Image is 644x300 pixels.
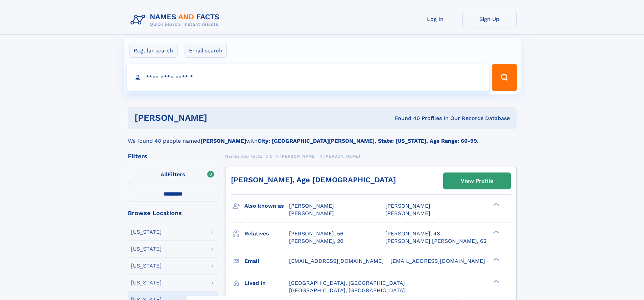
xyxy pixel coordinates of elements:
[161,171,168,178] span: All
[280,152,316,160] a: [PERSON_NAME]
[289,203,334,209] span: [PERSON_NAME]
[390,258,485,264] span: [EMAIL_ADDRESS][DOMAIN_NAME]
[289,210,334,216] span: [PERSON_NAME]
[128,153,218,159] div: Filters
[131,246,162,252] div: [US_STATE]
[462,11,517,27] a: Sign Up
[492,64,517,91] button: Search Button
[131,229,162,235] div: [US_STATE]
[231,176,396,184] a: [PERSON_NAME], Age [DEMOGRAPHIC_DATA]
[244,228,289,239] h3: Relatives
[185,44,227,58] label: Email search
[492,257,500,261] div: ❯
[135,114,301,122] h1: [PERSON_NAME]
[461,173,493,189] div: View Profile
[244,255,289,267] h3: Email
[385,237,486,245] a: [PERSON_NAME] [PERSON_NAME], 62
[492,279,500,283] div: ❯
[128,129,517,145] div: We found 40 people named with .
[289,258,384,264] span: [EMAIL_ADDRESS][DOMAIN_NAME]
[131,263,162,269] div: [US_STATE]
[128,167,218,183] label: Filters
[492,230,500,234] div: ❯
[270,152,273,160] a: C
[444,173,510,189] a: View Profile
[324,154,360,159] span: [PERSON_NAME]
[492,202,500,207] div: ❯
[280,154,316,159] span: [PERSON_NAME]
[258,138,477,144] b: City: [GEOGRAPHIC_DATA][PERSON_NAME], State: [US_STATE], Age Range: 60-99
[385,203,430,209] span: [PERSON_NAME]
[385,210,430,216] span: [PERSON_NAME]
[244,200,289,212] h3: Also known as
[301,115,510,122] div: Found 40 Profiles In Our Records Database
[127,64,489,91] input: search input
[270,154,273,159] span: C
[289,237,343,245] a: [PERSON_NAME], 20
[385,230,440,237] a: [PERSON_NAME], 48
[128,11,225,29] img: Logo Names and Facts
[225,152,262,160] a: Names and Facts
[408,11,462,27] a: Log In
[200,138,246,144] b: [PERSON_NAME]
[129,44,177,58] label: Regular search
[131,280,162,285] div: [US_STATE]
[128,210,218,216] div: Browse Locations
[244,277,289,289] h3: Lived in
[289,287,405,294] span: [GEOGRAPHIC_DATA], [GEOGRAPHIC_DATA]
[289,280,405,286] span: [GEOGRAPHIC_DATA], [GEOGRAPHIC_DATA]
[289,230,343,237] a: [PERSON_NAME], 56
